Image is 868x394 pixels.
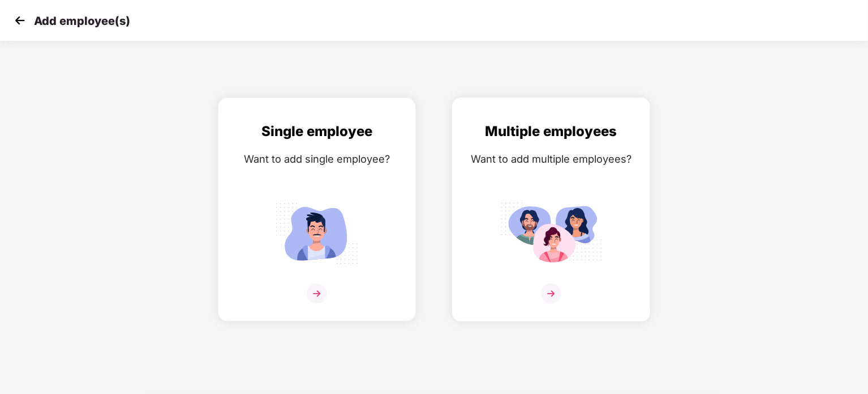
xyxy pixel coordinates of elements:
[230,121,404,142] div: Single employee
[34,14,130,28] p: Add employee(s)
[541,283,561,304] img: svg+xml;base64,PHN2ZyB4bWxucz0iaHR0cDovL3d3dy53My5vcmcvMjAwMC9zdmciIHdpZHRoPSIzNiIgaGVpZ2h0PSIzNi...
[266,198,368,269] img: svg+xml;base64,PHN2ZyB4bWxucz0iaHR0cDovL3d3dy53My5vcmcvMjAwMC9zdmciIGlkPSJTaW5nbGVfZW1wbG95ZWUiIH...
[307,283,327,304] img: svg+xml;base64,PHN2ZyB4bWxucz0iaHR0cDovL3d3dy53My5vcmcvMjAwMC9zdmciIHdpZHRoPSIzNiIgaGVpZ2h0PSIzNi...
[230,151,404,167] div: Want to add single employee?
[500,198,602,269] img: svg+xml;base64,PHN2ZyB4bWxucz0iaHR0cDovL3d3dy53My5vcmcvMjAwMC9zdmciIGlkPSJNdWx0aXBsZV9lbXBsb3llZS...
[464,121,638,142] div: Multiple employees
[464,151,638,167] div: Want to add multiple employees?
[11,12,28,29] img: svg+xml;base64,PHN2ZyB4bWxucz0iaHR0cDovL3d3dy53My5vcmcvMjAwMC9zdmciIHdpZHRoPSIzMCIgaGVpZ2h0PSIzMC...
